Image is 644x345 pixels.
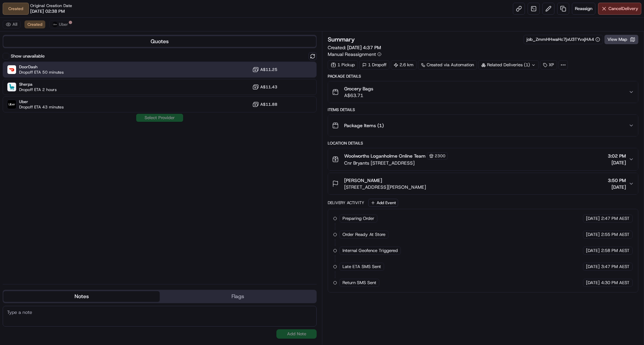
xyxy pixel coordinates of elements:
[608,184,626,190] span: [DATE]
[586,232,600,238] span: [DATE]
[342,215,374,222] span: Preparing Order
[328,36,355,42] h3: Summary
[7,65,16,74] img: DoorDash
[160,291,316,302] button: Flags
[24,20,45,28] button: Created
[342,280,376,286] span: Return SMS Sent
[328,148,638,170] button: Woolworths Loganholme Online Team2300Cnr Bryants [STREET_ADDRESS]3:02 PM[DATE]
[586,280,600,286] span: [DATE]
[328,44,381,51] span: Created:
[344,177,382,184] span: [PERSON_NAME]
[359,60,389,70] div: 1 Dropoff
[328,51,376,58] span: Manual Reassignment
[30,8,65,14] span: [DATE] 02:38 PM
[28,22,42,27] span: Created
[3,291,160,302] button: Notes
[19,87,57,92] span: Dropoff ETA 2 hours
[59,22,68,27] span: Uber
[601,280,630,286] span: 4:30 PM AEST
[7,100,16,109] img: Uber
[252,101,277,108] button: A$11.88
[19,99,64,104] span: Uber
[586,215,600,222] span: [DATE]
[391,60,417,70] div: 2.6 km
[586,264,600,270] span: [DATE]
[328,115,638,136] button: Package Items (1)
[252,84,277,90] button: A$11.43
[260,102,277,107] span: A$11.88
[344,184,426,190] span: [STREET_ADDRESS][PERSON_NAME]
[19,70,64,75] span: Dropoff ETA 50 minutes
[478,60,539,70] div: Related Deliveries (1)
[328,51,381,58] button: Manual Reassignment
[344,160,448,166] span: Cnr Bryants [STREET_ADDRESS]
[342,232,385,238] span: Order Ready At Store
[344,85,373,92] span: Grocery Bags
[260,67,277,72] span: A$11.25
[601,215,630,222] span: 2:47 PM AEST
[328,200,364,205] div: Delivery Activity
[575,6,592,12] span: Reassign
[598,3,641,15] button: CancelDelivery
[347,45,381,51] span: [DATE] 4:37 PM
[435,153,445,159] span: 2300
[19,104,64,110] span: Dropoff ETA 43 minutes
[601,232,630,238] span: 2:55 PM AEST
[572,3,595,15] button: Reassign
[540,60,557,70] div: XP
[328,81,638,103] button: Grocery BagsA$63.71
[608,6,638,12] span: Cancel Delivery
[328,141,638,146] div: Location Details
[608,153,626,159] span: 3:02 PM
[49,20,71,28] button: Uber
[608,159,626,166] span: [DATE]
[604,35,638,44] button: View Map
[3,20,20,28] button: All
[328,60,358,70] div: 1 Pickup
[344,153,426,159] span: Woolworths Loganholme Online Team
[344,122,384,129] span: Package Items ( 1 )
[586,248,600,254] span: [DATE]
[328,107,638,112] div: Items Details
[601,248,630,254] span: 2:58 PM AEST
[368,199,398,207] button: Add Event
[328,173,638,194] button: [PERSON_NAME][STREET_ADDRESS][PERSON_NAME]3:50 PM[DATE]
[52,22,58,27] img: uber-new-logo.jpeg
[252,66,277,73] button: A$11.25
[260,84,277,90] span: A$11.43
[527,36,600,42] button: job_ZmmHHwaHc7jxU3TYvxjHA4
[3,36,316,47] button: Quotes
[7,83,16,91] img: Sherpa
[328,74,638,79] div: Package Details
[11,53,45,59] label: Show unavailable
[30,3,72,8] span: Original Creation Date
[19,82,57,87] span: Sherpa
[344,92,373,99] span: A$63.71
[608,177,626,184] span: 3:50 PM
[19,64,64,70] span: DoorDash
[418,60,477,70] a: Created via Automation
[342,264,381,270] span: Late ETA SMS Sent
[601,264,630,270] span: 3:47 PM AEST
[342,248,398,254] span: Internal Geofence Triggered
